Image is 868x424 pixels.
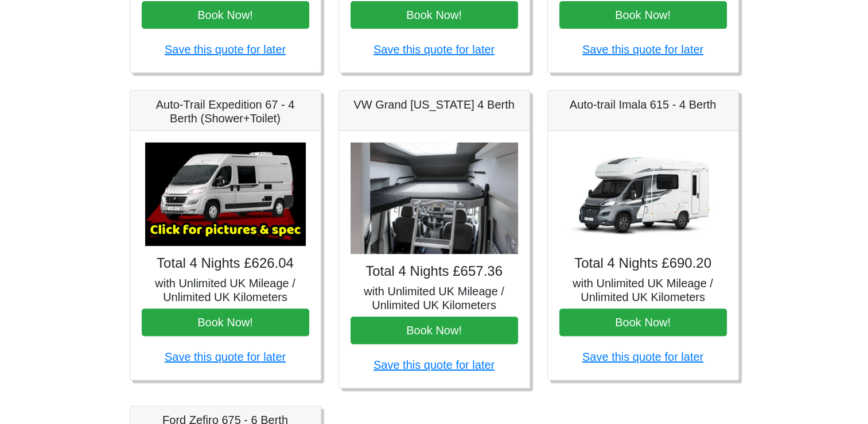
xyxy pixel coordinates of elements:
[559,255,727,272] h4: Total 4 Nights £690.20
[165,350,286,363] a: Save this quote for later
[351,142,518,255] img: VW Grand California 4 Berth
[563,142,723,246] img: Auto-trail Imala 615 - 4 Berth
[165,43,286,56] a: Save this quote for later
[142,98,309,125] h5: Auto-Trail Expedition 67 - 4 Berth (Shower+Toilet)
[373,359,495,371] a: Save this quote for later
[351,284,518,312] h5: with Unlimited UK Mileage / Unlimited UK Kilometers
[142,309,309,336] button: Book Now!
[351,1,518,29] button: Book Now!
[351,317,518,344] button: Book Now!
[142,255,309,272] h4: Total 4 Nights £626.04
[559,309,727,336] button: Book Now!
[559,276,727,304] h5: with Unlimited UK Mileage / Unlimited UK Kilometers
[142,1,309,29] button: Book Now!
[559,98,727,111] h5: Auto-trail Imala 615 - 4 Berth
[145,142,306,246] img: Auto-Trail Expedition 67 - 4 Berth (Shower+Toilet)
[582,350,703,363] a: Save this quote for later
[559,1,727,29] button: Book Now!
[351,98,518,111] h5: VW Grand [US_STATE] 4 Berth
[373,43,495,56] a: Save this quote for later
[582,43,703,56] a: Save this quote for later
[142,276,309,304] h5: with Unlimited UK Mileage / Unlimited UK Kilometers
[351,263,518,280] h4: Total 4 Nights £657.36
